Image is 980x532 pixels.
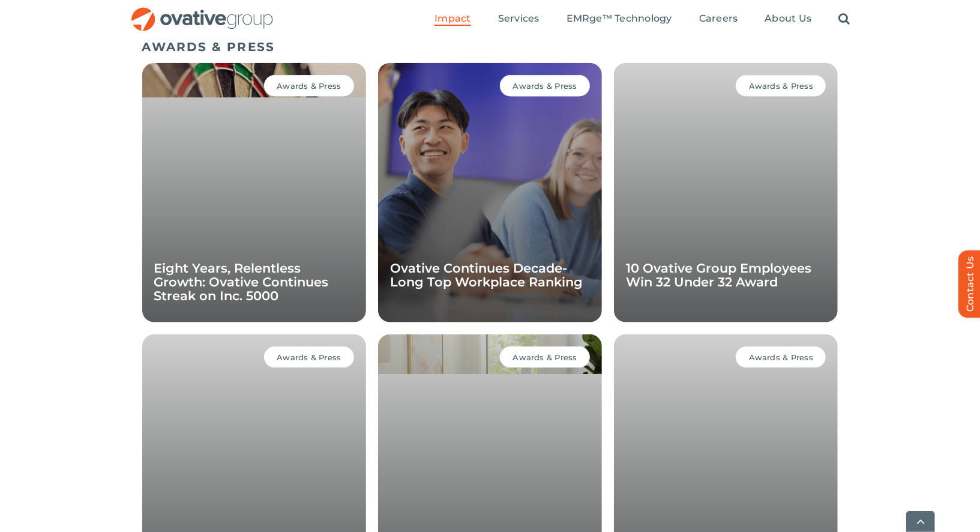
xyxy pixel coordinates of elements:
span: Services [498,13,540,25]
a: 10 Ovative Group Employees Win 32 Under 32 Award [626,261,811,289]
a: Search [838,13,850,26]
a: Impact [434,13,470,26]
h5: AWARDS & PRESS [142,40,838,54]
a: About Us [765,13,811,26]
a: Ovative Continues Decade-Long Top Workplace Ranking [390,261,583,289]
a: Careers [699,13,738,26]
span: EMRge™ Technology [567,13,672,25]
a: OG_Full_horizontal_RGB [130,6,274,17]
a: Services [498,13,540,26]
span: Careers [699,13,738,25]
a: Eight Years, Relentless Growth: Ovative Continues Streak on Inc. 5000 [154,261,329,303]
a: EMRge™ Technology [567,13,672,26]
span: About Us [765,13,811,25]
span: Impact [434,13,470,25]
